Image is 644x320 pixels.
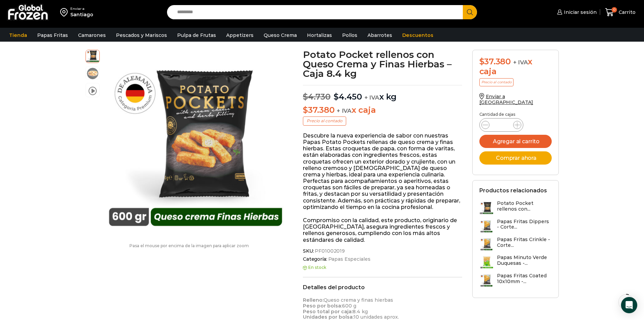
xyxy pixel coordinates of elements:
input: Product quantity [495,120,508,130]
button: Comprar ahora [479,151,552,165]
strong: Unidades por bolsa: [303,314,354,320]
div: Open Intercom Messenger [621,297,637,313]
span: PF01002019 [314,248,345,254]
strong: Peso total por caja: [303,308,353,315]
div: Santiago [70,11,93,18]
a: Iniciar sesión [555,5,597,19]
bdi: 37.380 [479,57,511,66]
span: potato-queso-crema [86,49,99,63]
span: 0 [612,7,617,13]
h1: Potato Pocket rellenos con Queso Crema y Finas Hierbas – Caja 8.4 kg [303,50,462,78]
p: Pasa el mouse por encima de la imagen para aplicar zoom [86,243,293,248]
h2: Productos relacionados [479,187,547,194]
a: Descuentos [399,29,437,42]
span: SKU: [303,248,462,254]
a: Pollos [339,29,361,42]
a: Papas Minuto Verde Duquesas -... [479,255,552,269]
strong: Relleno: [303,297,324,303]
span: + IVA [513,59,528,66]
p: Precio al contado [303,116,346,125]
span: $ [479,57,484,66]
button: Search button [463,5,477,19]
a: Papas Fritas Crinkle - Corte... [479,237,552,251]
h2: Detalles del producto [303,284,462,291]
a: Abarrotes [364,29,396,42]
a: Appetizers [223,29,257,42]
a: Papas Fritas Coated 10x10mm -... [479,273,552,287]
a: Queso Crema [260,29,300,42]
p: Descubre la nueva experiencia de sabor con nuestras Papas Potato Pockets rellenas de queso crema ... [303,132,462,210]
bdi: 37.380 [303,105,334,115]
a: Enviar a [GEOGRAPHIC_DATA] [479,93,533,105]
h3: Papas Fritas Dippers - Corte... [497,219,552,230]
a: Pescados y Mariscos [113,29,170,42]
span: Iniciar sesión [562,9,597,16]
span: $ [303,105,308,115]
a: Papas Especiales [327,256,371,262]
p: Cantidad de cajas [479,112,552,117]
a: 0 Carrito [603,4,637,20]
p: x caja [303,105,462,115]
h3: Papas Minuto Verde Duquesas -... [497,255,552,266]
span: papas-pockets-1 [86,67,99,80]
a: Hortalizas [304,29,335,42]
img: address-field-icon.svg [60,6,70,18]
h3: Papas Fritas Crinkle - Corte... [497,237,552,248]
span: + IVA [337,107,352,114]
span: Categoría: [303,256,462,262]
p: Compromiso con la calidad, este producto, originario de [GEOGRAPHIC_DATA], asegura ingredientes f... [303,217,462,243]
bdi: 4.730 [303,92,331,102]
bdi: 4.450 [334,92,362,102]
a: Pulpa de Frutas [174,29,219,42]
a: Camarones [75,29,109,42]
img: potato-queso-crema [103,50,289,236]
strong: Peso por bolsa: [303,303,342,309]
a: Papas Fritas Dippers - Corte... [479,219,552,233]
a: Tienda [6,29,30,42]
div: x caja [479,57,552,77]
div: Enviar a [70,6,93,11]
button: Agregar al carrito [479,135,552,148]
h3: Potato Pocket rellenos con... [497,200,552,212]
p: En stock [303,265,462,270]
p: Precio al contado [479,78,514,86]
p: x kg [303,85,462,102]
span: $ [334,92,339,102]
span: + IVA [364,94,379,101]
a: Potato Pocket rellenos con... [479,200,552,215]
span: $ [303,92,308,102]
span: Carrito [617,9,636,16]
a: Papas Fritas [34,29,71,42]
div: 1 / 3 [103,50,289,236]
h3: Papas Fritas Coated 10x10mm -... [497,273,552,284]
